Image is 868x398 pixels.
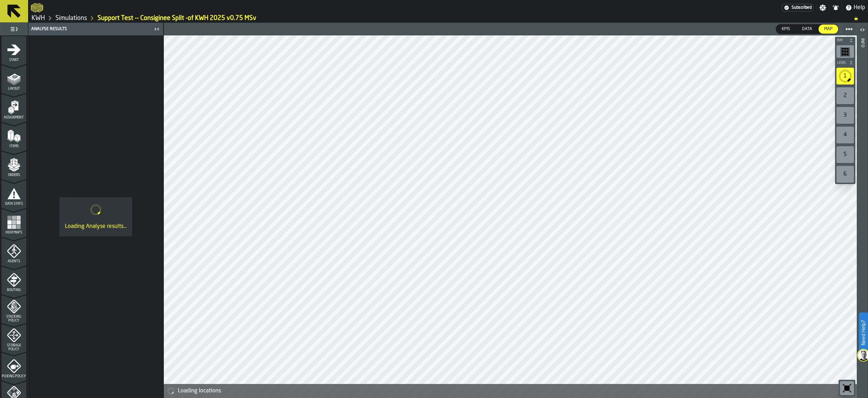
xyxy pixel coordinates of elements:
[835,145,855,164] div: button-toolbar-undefined
[1,173,26,177] span: Orders
[779,26,793,32] span: KPIs
[1,36,26,64] li: menu Start
[857,23,868,398] header: Info
[1,122,26,150] li: menu Items
[1,231,26,235] span: Heatmaps
[821,26,835,32] span: Map
[835,59,855,66] button: button-
[30,27,152,32] div: Analyse Results
[1,116,26,120] span: Assignment
[839,380,855,397] div: button-toolbar-undefined
[776,24,796,34] label: button-switch-multi-KPIs
[164,384,857,398] div: alert-Loading locations
[819,25,838,34] div: thumb
[1,180,26,208] li: menu Data Stats
[776,25,796,34] div: thumb
[1,94,26,122] li: menu Assignment
[1,315,26,323] span: Stacking Policy
[178,387,854,395] div: Loading locations
[1,237,26,265] li: menu Agents
[835,164,855,184] div: button-toolbar-undefined
[860,313,867,352] label: Need Help?
[835,66,855,86] div: button-toolbar-undefined
[1,375,26,378] span: Picking Policy
[860,37,865,396] div: Info
[1,266,26,294] li: menu Routing
[31,14,865,22] nav: Breadcrumb
[854,4,865,12] span: Help
[829,4,842,11] label: button-toggle-Notifications
[32,14,45,22] a: link-to-/wh/i/4fb45246-3b77-4bb5-b880-c337c3c5facb
[836,146,854,163] div: 5
[836,166,854,183] div: 6
[31,1,43,14] a: logo-header
[1,144,26,148] span: Items
[1,202,26,206] span: Data Stats
[835,86,855,106] div: button-toolbar-undefined
[1,151,26,179] li: menu Orders
[799,26,815,32] span: Data
[835,37,855,44] button: button-
[65,222,127,231] div: Loading Analyse results...
[841,383,853,394] svg: Reset zoom and position
[1,324,26,352] li: menu Storage Policy
[1,288,26,292] span: Routing
[97,14,256,22] a: link-to-/wh/i/4fb45246-3b77-4bb5-b880-c337c3c5facb/simulations/1296b096-cf53-4aa1-acfc-754d439756ce
[796,24,818,34] label: button-switch-multi-Data
[792,5,812,10] span: Subscribed
[152,25,162,33] label: button-toggle-Close me
[1,58,26,62] span: Start
[836,87,854,104] div: 2
[1,352,26,380] li: menu Picking Policy
[782,4,813,12] a: link-to-/wh/i/4fb45246-3b77-4bb5-b880-c337c3c5facb/settings/billing
[1,259,26,263] span: Agents
[55,14,87,22] a: link-to-/wh/i/4fb45246-3b77-4bb5-b880-c337c3c5facb
[1,344,26,351] span: Storage Policy
[842,4,868,12] label: button-toggle-Help
[28,23,163,35] header: Analyse Results
[165,383,205,397] a: logo-header
[1,295,26,323] li: menu Stacking Policy
[857,24,867,37] label: button-toggle-Open
[1,209,26,237] li: menu Heatmaps
[835,106,855,125] div: button-toolbar-undefined
[835,125,855,145] div: button-toolbar-undefined
[818,24,839,34] label: button-switch-multi-Map
[816,4,829,11] label: button-toggle-Settings
[835,44,855,59] div: button-toolbar-undefined
[1,24,26,34] label: button-toggle-Toggle Full Menu
[796,25,818,34] div: thumb
[1,65,26,93] li: menu Layout
[836,68,854,85] div: 1
[836,61,848,65] span: Level
[836,127,854,143] div: 4
[1,87,26,91] span: Layout
[836,107,854,124] div: 3
[782,4,813,12] div: Menu Subscription
[836,39,848,42] span: Bay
